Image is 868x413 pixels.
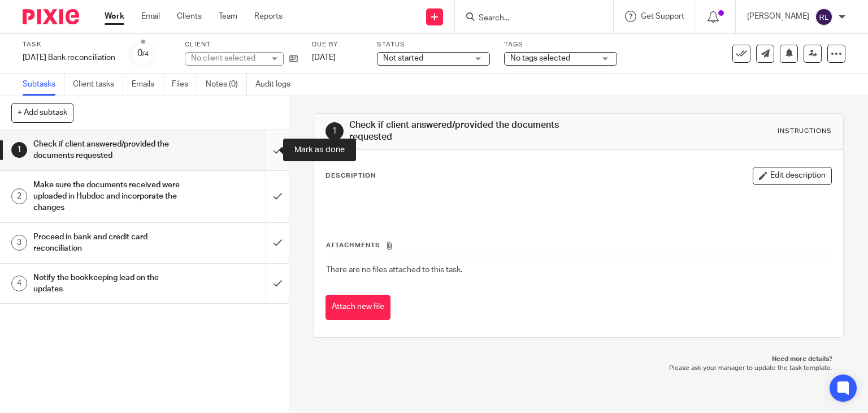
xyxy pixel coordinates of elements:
span: Not started [383,54,423,62]
button: + Add subtask [11,103,73,122]
h1: Proceed in bank and credit card reconciliation [33,229,181,257]
a: Files [172,74,197,96]
div: No client selected [191,53,264,64]
div: 3 [11,235,27,251]
div: 1 [11,142,27,158]
img: Pixie [23,9,79,24]
div: Instructions [778,127,832,136]
p: Description [325,171,376,180]
a: Work [105,11,124,22]
div: August 2025 Bank reconciliation [23,52,115,63]
label: Task [23,40,115,49]
p: [PERSON_NAME] [747,11,809,22]
a: Emails [132,74,163,96]
div: 4 [11,276,27,291]
a: Subtasks [23,74,64,96]
img: svg%3E [815,8,833,26]
label: Status [377,40,490,49]
h1: Check if client answered/provided the documents requested [349,119,602,144]
span: [DATE] [312,54,336,62]
button: Edit description [753,167,832,185]
span: No tags selected [510,54,570,62]
button: Attach new file [325,295,390,320]
div: 2 [11,188,27,204]
input: Search [478,14,579,24]
a: Reports [254,11,283,22]
a: Notes (0) [206,74,247,96]
a: Audit logs [255,74,299,96]
p: Need more details? [325,355,833,364]
h1: Check if client answered/provided the documents requested [33,136,181,165]
a: Team [219,11,237,22]
a: Clients [177,11,202,22]
label: Tags [504,40,617,49]
h1: Make sure the documents received were uploaded in Hubdoc and incorporate the changes [33,177,181,217]
h1: Notify the bookkeeping lead on the updates [33,269,181,298]
div: [DATE] Bank reconciliation [23,52,115,63]
small: /4 [142,51,149,57]
a: Email [141,11,160,22]
div: 0 [137,47,149,60]
p: Please ask your manager to update the task template. [325,364,833,373]
span: Attachments [326,242,380,248]
a: Client tasks [73,74,123,96]
label: Client [185,40,298,49]
label: Due by [312,40,363,49]
span: There are no files attached to this task. [326,266,462,274]
span: Get Support [641,12,684,20]
div: 1 [325,122,344,140]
